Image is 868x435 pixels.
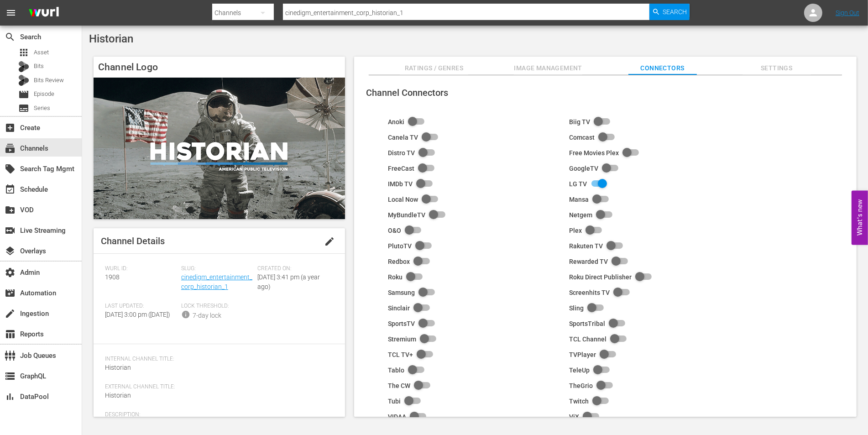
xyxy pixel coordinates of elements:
div: Plex [569,227,582,234]
span: Historian [105,364,131,371]
div: Free Movies Plex [569,149,619,157]
span: Admin [5,267,16,278]
div: SportsTV [388,320,415,327]
div: Redbox [388,258,410,265]
span: edit [324,236,335,247]
h4: Channel Logo [94,57,345,78]
div: ViX [569,413,579,420]
div: Tubi [388,398,401,405]
span: Overlays [5,246,16,257]
span: [DATE] 3:00 pm ([DATE]) [105,311,170,318]
span: Historian [89,32,133,45]
div: Roku Direct Publisher [569,273,632,281]
div: MyBundleTV [388,211,425,219]
span: Image Management [514,63,582,74]
span: GraphQL [5,371,16,382]
div: TheGrio [569,382,593,389]
div: Screenhits TV [569,289,610,296]
span: Series [18,103,29,114]
span: External Channel Title: [105,383,329,391]
span: Settings [743,63,811,74]
div: Samsung [388,289,415,296]
div: Biig TV [569,118,590,126]
span: Bits [34,62,44,71]
span: Job Queues [5,350,16,361]
div: GoogleTV [569,165,598,172]
div: TVPlayer [569,351,596,358]
span: Internal Channel Title: [105,356,329,363]
div: SportsTribal [569,320,605,327]
div: Rewarded TV [569,258,608,265]
span: Created On: [257,265,329,273]
span: Slug: [181,265,253,273]
div: TCL Channel [569,335,607,343]
a: Sign Out [836,9,859,16]
span: menu [5,7,16,18]
div: The CW [388,382,410,389]
span: Historian [105,392,131,399]
button: Search [649,4,690,20]
span: Create [5,122,16,133]
div: Comcast [569,134,595,141]
div: PlutoTV [388,242,412,250]
span: 1908 [105,273,120,281]
div: IMDb TV [388,180,413,188]
div: Bits [18,61,29,72]
span: Channel Connectors [366,87,448,98]
span: Search Tag Mgmt [5,163,16,174]
div: Roku [388,273,403,281]
span: Live Streaming [5,225,16,236]
span: Connectors [628,63,696,74]
div: Bits Review [18,75,29,86]
div: TCL TV+ [388,351,413,358]
span: Episode [18,89,29,100]
div: Tablo [388,367,404,374]
span: Channels [5,143,16,154]
img: ans4CAIJ8jUAAAAAAAAAAAAAAAAAAAAAAAAgQb4GAAAAAAAAAAAAAAAAAAAAAAAAJMjXAAAAAAAAAAAAAAAAAAAAAAAAgAT5G... [22,2,66,24]
div: Distro TV [388,149,415,157]
span: Search [663,4,687,20]
div: Mansa [569,196,589,203]
div: TeleUp [569,367,590,374]
div: O&O [388,227,401,234]
span: Bits Review [34,76,64,85]
div: Twitch [569,398,589,405]
span: Automation [5,288,16,299]
div: VIDAA [388,413,406,420]
span: [DATE] 3:41 pm (a year ago) [257,273,320,290]
span: Ratings / Genres [400,63,468,74]
img: Historian [94,78,345,219]
div: 7-day lock [193,311,221,320]
span: Lock Threshold: [181,303,253,310]
span: Description: [105,411,329,419]
span: Asset [34,48,49,57]
button: edit [319,231,340,252]
span: Channel Details [101,236,165,246]
span: Reports [5,329,16,340]
div: LG TV [569,180,587,188]
div: FreeCast [388,165,414,172]
div: Sinclair [388,304,410,312]
span: Asset [18,47,29,58]
span: Search [5,31,16,42]
div: Sling [569,304,584,312]
span: Episode [34,89,54,99]
span: DataPool [5,391,16,402]
span: Ingestion [5,308,16,319]
div: Local Now [388,196,418,203]
div: Rakuten TV [569,242,603,250]
div: Stremium [388,335,416,343]
div: Anoki [388,118,404,126]
span: Schedule [5,184,16,195]
button: Open Feedback Widget [852,190,868,245]
span: VOD [5,204,16,215]
div: Netgem [569,211,592,219]
span: info [181,310,190,319]
span: Wurl ID: [105,265,177,273]
div: Canela TV [388,134,418,141]
a: cinedigm_entertainment_corp_historian_1 [181,273,252,290]
span: Series [34,104,50,113]
span: Last Updated: [105,303,177,310]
